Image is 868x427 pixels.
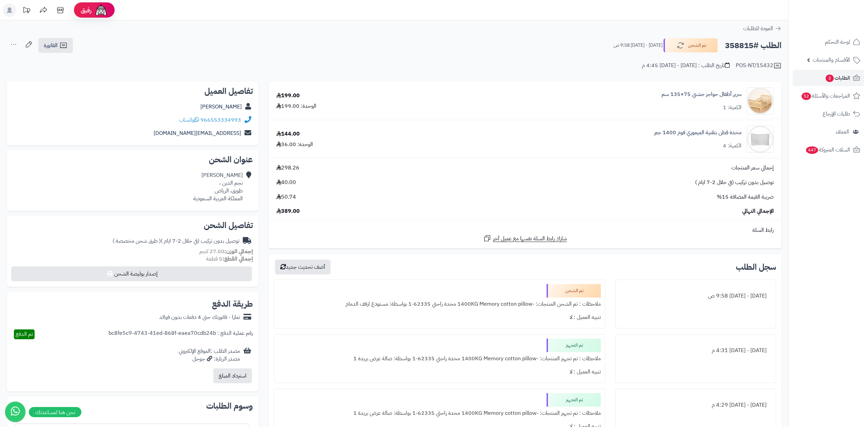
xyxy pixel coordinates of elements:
[695,179,774,186] span: توصيل بدون تركيب (في خلال 2-7 ايام )
[271,226,779,234] div: رابط السلة
[793,124,864,140] a: العملاء
[193,171,243,202] div: [PERSON_NAME] نجم الدين ، طويق، الرياض المملكة العربية السعودية
[276,130,300,138] div: 144.00
[179,347,240,363] div: مصدر الطلب :الموقع الإلكتروني
[736,62,782,70] div: POS-NT/15432
[747,126,773,153] img: 1748940505-1-90x90.jpg
[200,116,241,124] a: 966553334993
[547,393,601,407] div: تم التجهيز
[793,88,864,104] a: المراجعات والأسئلة52
[717,193,774,201] span: ضريبة القيمة المضافة 15%
[12,156,253,164] h2: عنوان الشحن
[44,41,58,49] span: الفاتورة
[654,129,742,137] a: مخدة قطن بتقنية الميموري فوم 1400 جم
[276,102,316,110] div: الوحدة: 199.00
[200,103,242,111] a: [PERSON_NAME]
[743,24,773,33] span: العودة للطلبات
[213,368,252,383] button: استرداد المبلغ
[664,38,718,53] button: تم الشحن
[276,164,299,172] span: 298.26
[113,237,239,245] div: توصيل بدون تركيب (في خلال 2-7 ايام )
[179,116,199,124] a: واتساب
[206,255,253,263] small: 5 قطعة
[483,234,567,243] a: شارك رابط السلة نفسها مع عميل آخر
[38,38,73,53] a: الفاتورة
[16,330,33,338] span: تم الدفع
[613,42,663,49] small: [DATE] - [DATE] 9:58 ص
[725,39,782,53] h2: الطلب #358815
[813,55,850,65] span: الأقسام والمنتجات
[826,75,834,82] span: 3
[94,3,108,17] img: ai-face.png
[793,34,864,50] a: لوحة التحكم
[642,62,730,69] div: تاريخ الطلب : [DATE] - [DATE] 4:45 م
[276,179,296,186] span: 40.00
[747,87,773,115] img: 1744806428-2-90x90.jpg
[154,129,241,137] a: [EMAIL_ADDRESS][DOMAIN_NAME]
[222,255,253,263] strong: إجمالي القطع:
[493,235,567,243] span: شارك رابط السلة نفسها مع عميل آخر
[825,73,850,83] span: الطلبات
[278,298,601,311] div: ملاحظات : تم الشحن المنتجات: -1400KG Memory cotton pillow مخدة راحتي 62335-1 بواسطة: مستودع ارفف ...
[278,365,601,379] div: تنبيه العميل : لا
[793,70,864,86] a: الطلبات3
[731,164,774,172] span: إجمالي سعر المنتجات
[276,92,300,100] div: 199.00
[275,260,331,274] button: أضف تحديث جديد
[793,142,864,158] a: السلات المتروكة447
[823,109,850,119] span: طلبات الإرجاع
[11,266,252,281] button: إصدار بوليصة الشحن
[736,263,776,271] h3: سجل الطلب
[547,284,601,298] div: تم الشحن
[278,352,601,365] div: ملاحظات : تم تجهيز المنتجات: -1400KG Memory cotton pillow مخدة راحتي 62335-1 بواسطة: صالة عرض بري...
[620,344,772,357] div: [DATE] - [DATE] 4:31 م
[278,407,601,420] div: ملاحظات : تم تجهيز المنتجات: -1400KG Memory cotton pillow مخدة راحتي 62335-1 بواسطة: صالة عرض بري...
[723,104,742,111] div: الكمية: 1
[12,87,253,95] h2: تفاصيل العميل
[620,289,772,303] div: [DATE] - [DATE] 9:58 ص
[825,37,850,47] span: لوحة التحكم
[199,247,253,256] small: 27.00 كجم
[802,93,811,100] span: 52
[81,6,92,14] span: رفيق
[212,300,253,308] h2: طريقة الدفع
[276,193,296,201] span: 50.74
[159,313,240,321] div: تمارا - فاتورتك حتى 4 دفعات بدون فوائد
[620,399,772,412] div: [DATE] - [DATE] 4:29 م
[793,106,864,122] a: طلبات الإرجاع
[278,311,601,324] div: تنبيه العميل : لا
[108,329,253,339] div: رقم عملية الدفع : bc8fe5c9-4743-41ed-868f-eaea70cdb24b
[276,141,313,148] div: الوحدة: 36.00
[805,145,850,155] span: السلات المتروكة
[743,24,782,33] a: العودة للطلبات
[801,91,850,101] span: المراجعات والأسئلة
[113,237,161,245] span: ( طرق شحن مخصصة )
[12,402,253,410] h2: وسوم الطلبات
[547,339,601,352] div: تم التجهيز
[806,146,818,154] span: 447
[12,221,253,229] h2: تفاصيل الشحن
[179,355,240,363] div: مصدر الزيارة: جوجل
[662,90,742,98] a: سرير أطفال حواجز خشبي 75×135 سم
[224,247,253,256] strong: إجمالي الوزن:
[742,207,774,215] span: الإجمالي النهائي
[18,3,35,19] a: تحديثات المنصة
[723,142,742,150] div: الكمية: 4
[836,127,849,137] span: العملاء
[276,207,300,215] span: 389.00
